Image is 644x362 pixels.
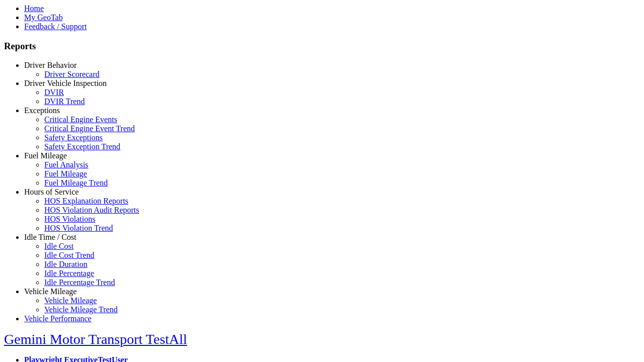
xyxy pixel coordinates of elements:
a: Fuel Mileage [24,151,67,160]
h3: Reports [4,41,640,52]
a: Critical Engine Events [44,115,117,124]
a: Idle Duration [44,260,88,268]
a: Fuel Mileage [44,169,87,178]
a: Vehicle Mileage [44,296,97,305]
a: Vehicle Performance [24,314,92,323]
a: Idle Percentage [44,269,94,278]
a: Hours of Service [24,188,78,196]
a: Idle Time / Cost [24,233,76,241]
a: Exceptions [24,106,60,115]
a: Vehicle Mileage Trend [44,305,118,314]
a: Idle Cost [44,242,73,250]
a: HOS Violation Trend [44,224,113,232]
a: Safety Exceptions [44,133,103,142]
a: Fuel Analysis [44,160,89,169]
a: Vehicle Mileage [24,287,76,296]
a: Feedback / Support [24,22,87,31]
a: Critical Engine Event Trend [44,124,135,133]
a: Driver Scorecard [44,70,100,78]
a: Idle Percentage Trend [44,278,115,287]
a: DVIR [44,88,64,97]
a: HOS Explanation Reports [44,197,128,205]
a: Idle Cost Trend [44,251,95,259]
a: Driver Vehicle Inspection [24,79,107,87]
a: Driver Behavior [24,61,76,69]
a: HOS Violations [44,215,95,223]
a: HOS Violation Audit Reports [44,206,139,214]
a: My GeoTab [24,13,63,22]
a: DVIR Trend [44,97,85,106]
a: Gemini Motor Transport TestAll [4,331,187,347]
a: Safety Exception Trend [44,142,120,151]
a: Home [24,4,44,13]
a: Fuel Mileage Trend [44,178,108,187]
